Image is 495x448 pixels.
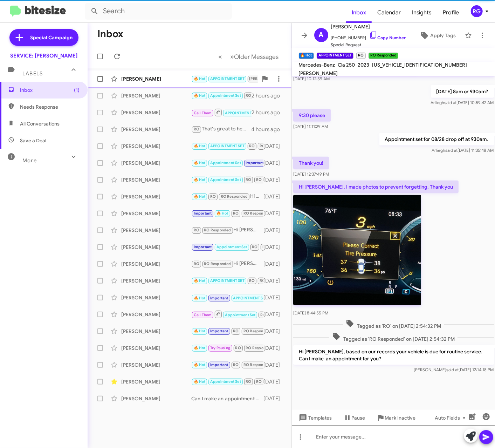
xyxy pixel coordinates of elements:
div: [PERSON_NAME] [121,143,191,150]
span: RO Responded [243,329,270,333]
span: (1) [74,87,80,94]
span: Appointment Set [210,177,241,182]
span: RO Responded [221,194,248,199]
span: APPOINTMENT SET [210,76,245,81]
button: Templates [292,412,338,424]
div: Hi [PERSON_NAME], based on our records your 2021 GLA is due for routine service. Can I make an ap... [191,142,263,150]
span: Call Them [194,313,212,317]
span: Important [210,329,228,333]
span: Important [246,161,264,165]
span: [PERSON_NAME] [299,70,338,76]
div: [PERSON_NAME] [121,227,191,234]
div: [DATE] [263,277,286,284]
div: Hi [PERSON_NAME], based on our records your 2018 E-class is due for routine service. Can I make a... [191,243,263,251]
div: 2 hours ago [252,109,286,116]
div: 2 hours ago [252,92,286,99]
span: RO [252,245,257,249]
input: Search [85,3,232,20]
div: [PERSON_NAME] [121,210,191,217]
div: [DATE] [263,345,286,352]
span: RO Responded [246,346,273,350]
span: All Conversations [20,120,60,127]
div: [DATE] [263,210,286,217]
span: Tagged as 'RO Responded' on [DATE] 2:54:32 PM [329,332,458,342]
button: Apply Tags [413,29,461,42]
span: RO Responded [243,362,270,367]
button: Auto Fields [429,412,474,424]
span: 🔥 Hot [194,144,206,148]
div: Thx, my car has been serviced longtime ago. [191,108,252,117]
div: 4 hours ago [251,126,286,133]
nav: Page navigation example [215,49,283,64]
span: Templates [297,412,332,424]
span: [DATE] 10:12:59 AM [293,76,330,81]
a: Calendar [372,2,406,23]
h1: Inbox [97,28,123,40]
span: Inbox [346,2,372,23]
span: said at [446,367,459,372]
span: 🔥 Hot [194,296,206,300]
small: APPOINTMENT SET [317,53,353,59]
div: [PERSON_NAME] [121,294,191,301]
span: RO [249,144,255,148]
div: [PERSON_NAME] [121,126,191,133]
span: Appointment Set [210,379,241,384]
span: RO Responded [256,379,283,384]
p: Appointment set for 08/28 drop off at 930am. [379,133,494,145]
span: « [219,52,222,61]
span: [DATE] 8:44:55 PM [293,310,328,315]
span: Mercedes-Benz [299,62,335,68]
span: Important [194,211,212,216]
span: RO [233,329,239,333]
p: Hi [PERSON_NAME], based on our records your vehicle is due for routine service. Can I make an app... [293,345,494,365]
div: [PERSON_NAME] [121,378,191,385]
span: Apply Tags [430,29,456,42]
span: Auto Fields [435,412,468,424]
div: [PERSON_NAME] [121,92,191,99]
div: Hi [PERSON_NAME], based on our records your 2019 C300 is due for routine service. Can I make an a... [191,209,263,217]
span: [DATE] 11:11:29 AM [293,124,328,129]
span: 🔥 Hot [194,93,206,98]
span: RO Responded [204,228,231,232]
span: RO [194,127,199,131]
div: RG [471,5,483,17]
span: RO [249,278,255,283]
span: Arliegh [DATE] 10:59:42 AM [431,100,494,105]
div: [PERSON_NAME] [121,244,191,251]
div: Hi [PERSON_NAME], based on our records your vehicle will be due for service next month. Can I mak... [191,361,263,369]
div: Hi [PERSON_NAME], based on our records your 2014 C-Class is due for service next week. Can I make... [191,159,263,167]
span: Inbox [20,87,80,94]
div: [DATE] [263,395,286,402]
div: [PERSON_NAME] [121,260,191,267]
div: That's great to hear! If you have any upcoming maintenance or repair needs, feel free to let me k... [191,125,251,133]
p: Hi [PERSON_NAME]. I made photos to prevent forgetting. Thank you [293,181,459,193]
span: RO Responded [204,262,231,266]
p: [DATE] 8am or 930am? [431,85,494,98]
small: RO Responded [369,53,398,59]
span: RO [260,313,266,317]
div: [PERSON_NAME] [121,361,191,368]
div: Hi [PERSON_NAME], based on our records your vehicle will be due for routine service next month. C... [191,310,263,319]
span: RO Responded [260,278,287,283]
p: Thank you! [293,157,329,169]
div: [DATE] [263,244,286,251]
div: Can I make an appointment for you ? [191,327,263,335]
span: RO [235,346,241,350]
span: APPOINTMENT SET [233,296,267,300]
span: » [231,52,234,61]
span: RO [246,177,251,182]
div: Hi [PERSON_NAME], based on our records your 2015 C-Class is due for routine service next week. Ca... [191,176,263,184]
div: [PERSON_NAME] [121,193,191,200]
span: [US_VEHICLE_IDENTIFICATION_NUMBER] [372,62,467,68]
div: [PERSON_NAME] [121,75,191,82]
span: Appointment Set [210,93,241,98]
span: 🔥 Hot [194,76,206,81]
div: My right rear tire's pressure is less than other 3 tires. I'll be your dealer [DATE] morning to a... [191,75,258,83]
a: Special Campaign [9,29,78,46]
a: Insights [406,2,438,23]
small: 🔥 Hot [299,53,314,59]
img: ME268088bb56ddef4aa1b6f40561af7181 [293,195,421,305]
span: 🔥 Hot [194,379,206,384]
div: [DATE] [263,361,286,368]
span: RO [210,194,216,199]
